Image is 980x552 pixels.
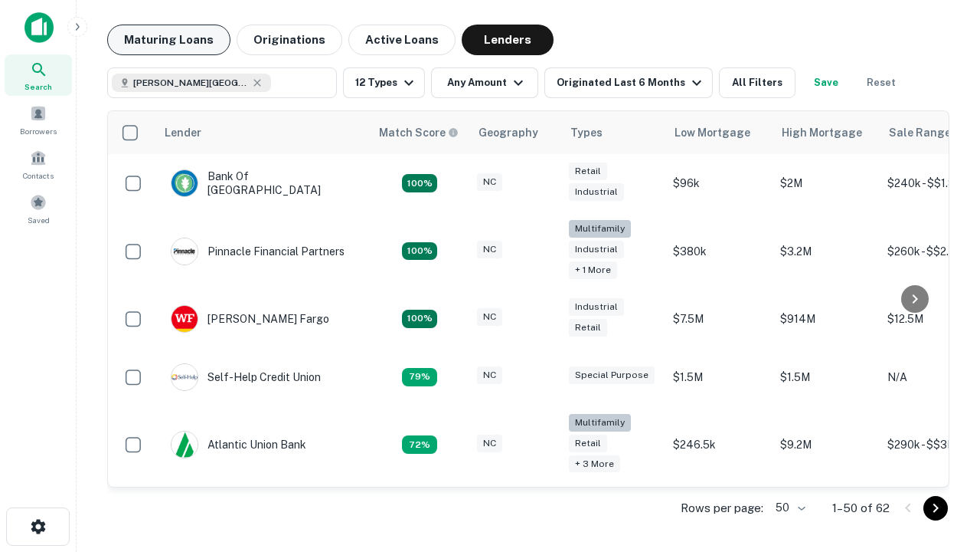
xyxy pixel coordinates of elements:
[171,305,329,333] div: [PERSON_NAME] Fargo
[570,123,603,142] div: Types
[379,124,456,141] h6: Match Score
[133,76,248,90] span: [PERSON_NAME][GEOGRAPHIC_DATA], [GEOGRAPHIC_DATA]
[402,310,437,328] div: Matching Properties: 15, hasApolloMatch: undefined
[477,366,502,384] div: NC
[675,123,750,142] div: Low Mortgage
[431,67,538,98] button: Any Amount
[569,435,607,452] div: Retail
[569,298,624,316] div: Industrial
[402,435,437,454] div: Matching Properties: 10, hasApolloMatch: undefined
[155,111,370,154] th: Lender
[569,319,607,337] div: Retail
[569,163,607,180] div: Retail
[665,348,773,406] td: $1.5M
[569,183,624,201] div: Industrial
[569,220,631,238] div: Multifamily
[5,54,72,96] a: Search
[544,67,713,98] button: Originated Last 6 Months
[28,214,50,226] span: Saved
[477,435,502,452] div: NC
[782,123,862,142] div: High Mortgage
[802,67,851,98] button: Save your search to get updates of matches that match your search criteria.
[171,306,198,332] img: picture
[569,455,620,473] div: + 3 more
[773,290,880,348] td: $914M
[773,348,880,406] td: $1.5M
[773,154,880,212] td: $2M
[171,363,321,391] div: Self-help Credit Union
[348,25,456,55] button: Active Loans
[569,414,631,432] div: Multifamily
[773,483,880,541] td: $3.3M
[24,12,54,43] img: capitalize-icon.png
[5,188,72,229] a: Saved
[477,241,502,258] div: NC
[477,308,502,326] div: NC
[5,143,72,185] a: Contacts
[903,429,980,503] iframe: Chat Widget
[171,170,198,196] img: picture
[769,497,808,519] div: 50
[832,499,890,517] p: 1–50 of 62
[402,242,437,261] div: Matching Properties: 25, hasApolloMatch: undefined
[343,67,425,98] button: 12 Types
[237,25,342,55] button: Originations
[171,238,345,265] div: Pinnacle Financial Partners
[665,406,773,484] td: $246.5k
[561,111,665,154] th: Types
[719,67,795,98] button: All Filters
[171,432,198,458] img: picture
[23,169,54,182] span: Contacts
[773,406,880,484] td: $9.2M
[402,368,437,386] div: Matching Properties: 11, hasApolloMatch: undefined
[171,431,306,458] div: Atlantic Union Bank
[477,173,502,191] div: NC
[557,74,706,92] div: Originated Last 6 Months
[665,111,773,154] th: Low Mortgage
[171,169,354,197] div: Bank Of [GEOGRAPHIC_DATA]
[681,499,763,517] p: Rows per page:
[165,123,201,142] div: Lender
[20,125,57,137] span: Borrowers
[370,111,469,154] th: Capitalize uses an advanced AI algorithm to match your search with the best lender. The match sco...
[857,67,906,98] button: Reset
[889,123,951,142] div: Sale Range
[773,111,880,154] th: High Mortgage
[773,212,880,290] td: $3.2M
[107,25,230,55] button: Maturing Loans
[462,25,554,55] button: Lenders
[569,241,624,258] div: Industrial
[171,364,198,390] img: picture
[569,261,617,279] div: + 1 more
[665,154,773,212] td: $96k
[665,290,773,348] td: $7.5M
[379,124,459,141] div: Capitalize uses an advanced AI algorithm to match your search with the best lender. The match sco...
[402,174,437,192] div: Matching Properties: 14, hasApolloMatch: undefined
[479,123,538,142] div: Geography
[171,238,198,264] img: picture
[923,496,948,521] button: Go to next page
[569,366,655,384] div: Special Purpose
[24,80,52,93] span: Search
[665,483,773,541] td: $200k
[469,111,561,154] th: Geography
[665,212,773,290] td: $380k
[5,99,72,140] a: Borrowers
